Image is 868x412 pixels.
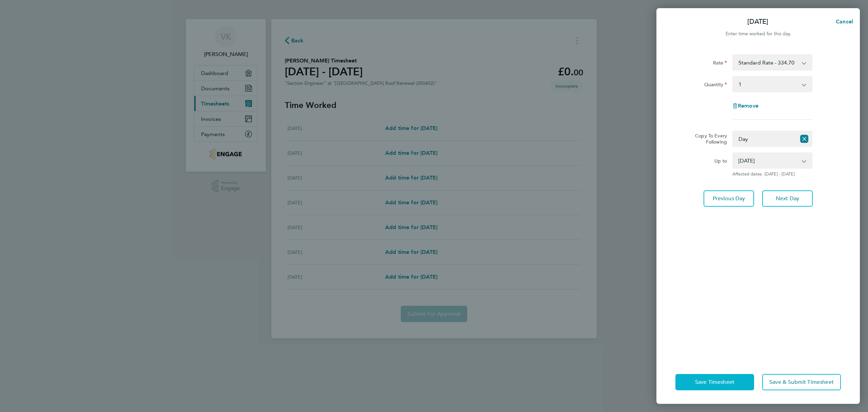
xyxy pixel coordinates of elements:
[690,133,727,145] label: Copy To Every Following
[656,30,860,38] div: Enter time worked for this day.
[776,195,799,202] span: Next Day
[704,81,727,90] label: Quantity
[762,190,813,207] button: Next Day
[695,379,734,386] span: Save Timesheet
[732,103,758,109] button: Remove
[738,102,758,109] span: Remove
[825,15,860,29] button: Cancel
[714,158,727,166] label: Up to
[834,18,853,25] span: Cancel
[800,131,808,146] button: Reset selection
[713,195,745,202] span: Previous Day
[675,374,754,390] button: Save Timesheet
[762,374,841,390] button: Save & Submit Timesheet
[713,60,727,68] label: Rate
[704,190,754,207] button: Previous Day
[769,379,834,386] span: Save & Submit Timesheet
[747,17,768,26] p: [DATE]
[732,171,812,177] span: Affected dates: [DATE] - [DATE]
